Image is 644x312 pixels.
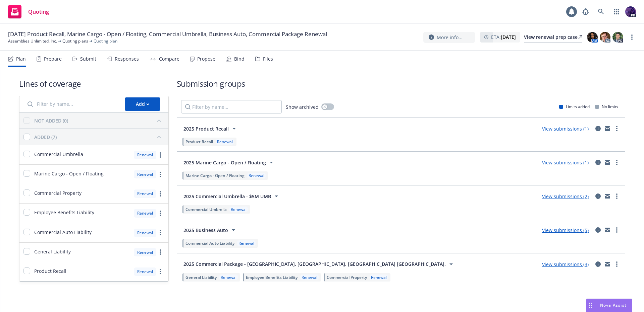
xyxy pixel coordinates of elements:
span: General Liability [185,275,217,280]
a: mail [603,125,611,133]
a: Report a Bug [579,5,592,18]
button: Add [125,97,160,111]
span: 2025 Business Auto [183,227,228,234]
span: Marine Cargo - Open / Floating [185,173,245,178]
div: Files [263,56,273,62]
span: Employee Benefits Liability [246,275,298,280]
span: 2025 Marine Cargo - Open / Floating [183,159,266,166]
a: more [613,192,621,200]
div: Renewal [219,275,238,280]
button: 2025 Commercial Package - [GEOGRAPHIC_DATA], [GEOGRAPHIC_DATA], [GEOGRAPHIC_DATA] [GEOGRAPHIC_DATA]. [181,257,458,271]
button: NOT ADDED (0) [34,115,164,126]
span: Product Recall [34,267,66,275]
span: Commercial Auto Liability [185,240,234,246]
div: Renewal [229,207,248,212]
span: ETA : [491,33,516,41]
div: No limits [595,104,618,109]
a: View submissions (3) [542,261,589,267]
div: Renewal [134,267,156,276]
span: Quoting plan [94,38,117,44]
a: circleInformation [594,125,602,133]
button: More info... [423,32,475,43]
h1: Lines of coverage [19,78,169,89]
a: Quoting plans [62,38,88,44]
span: 2025 Commercial Umbrella - $5M UMB [183,193,271,200]
div: Propose [197,56,215,62]
h1: Submission groups [177,78,625,89]
span: More info... [437,34,463,41]
a: more [156,170,164,178]
div: ADDED (7) [34,134,57,141]
div: Renewal [370,275,388,280]
a: Assemblies Unlimited, Inc. [8,38,57,44]
a: more [156,248,164,256]
a: circleInformation [594,192,602,200]
div: Renewal [237,240,256,246]
button: 2025 Commercial Umbrella - $5M UMB [181,189,283,203]
span: Quoting [28,9,49,14]
div: Add [136,98,149,110]
a: more [613,125,621,133]
a: View renewal prep case [524,32,582,43]
a: circleInformation [594,158,602,166]
a: more [628,33,636,41]
a: View submissions (2) [542,193,589,200]
div: Drag to move [586,299,595,312]
div: Renewal [134,209,156,217]
div: Renewal [134,229,156,237]
input: Filter by name... [23,97,121,111]
a: Search [594,5,608,18]
span: Commercial Property [327,275,367,280]
a: mail [603,158,611,166]
div: Bind [234,56,245,62]
span: Commercial Property [34,189,82,197]
a: View submissions (1) [542,126,589,132]
div: Renewal [134,170,156,178]
a: mail [603,260,611,268]
div: Renewal [216,139,234,145]
a: more [156,209,164,217]
a: more [613,226,621,234]
a: circleInformation [594,226,602,234]
img: photo [600,32,610,43]
span: Commercial Auto Liability [34,229,92,236]
button: 2025 Product Recall [181,122,240,135]
div: Responses [115,56,139,62]
span: [DATE] Product Recall, Marine Cargo - Open / Floating, Commercial Umbrella, Business Auto, Commer... [8,30,327,38]
span: Marine Cargo - Open / Floating [34,170,104,177]
a: more [613,158,621,166]
div: Renewal [300,275,319,280]
a: mail [603,226,611,234]
img: photo [587,32,598,43]
a: more [156,190,164,198]
strong: [DATE] [501,34,516,40]
div: Plan [16,56,26,62]
button: 2025 Business Auto [181,223,240,237]
a: mail [603,192,611,200]
img: photo [625,6,636,17]
span: Employee Benefits Liability [34,209,94,216]
a: View submissions (1) [542,159,589,166]
span: 2025 Product Recall [183,125,229,132]
div: Prepare [44,56,62,62]
a: circleInformation [594,260,602,268]
div: Submit [80,56,96,62]
span: General Liability [34,248,71,255]
div: Limits added [559,104,590,109]
button: 2025 Marine Cargo - Open / Floating [181,156,278,169]
a: Quoting [5,2,52,21]
a: more [156,229,164,237]
span: Commercial Umbrella [185,207,227,212]
div: Renewal [247,173,266,178]
img: photo [612,32,623,43]
input: Filter by name... [181,100,282,113]
span: Product Recall [185,139,213,145]
a: more [613,260,621,268]
div: Renewal [134,248,156,256]
a: more [156,267,164,276]
div: Renewal [134,189,156,198]
div: Renewal [134,151,156,159]
div: View renewal prep case [524,32,582,42]
button: ADDED (7) [34,132,164,142]
div: NOT ADDED (0) [34,117,68,124]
